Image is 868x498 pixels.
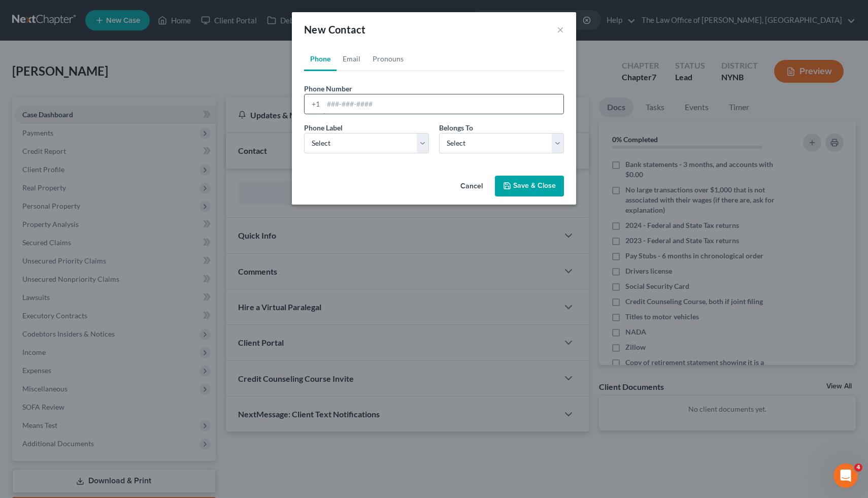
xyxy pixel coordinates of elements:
span: New Contact [304,23,365,36]
a: Email [337,47,366,71]
button: Save & Close [495,176,564,197]
iframe: Intercom live chat [833,463,858,488]
span: Phone Label [304,123,343,132]
div: +1 [305,94,323,114]
span: Belongs To [439,123,473,132]
button: × [557,23,564,36]
span: 4 [854,463,862,472]
a: Pronouns [366,47,410,71]
span: Phone Number [304,84,352,93]
input: ###-###-#### [323,94,563,114]
button: Cancel [452,177,491,197]
a: Phone [304,47,337,71]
